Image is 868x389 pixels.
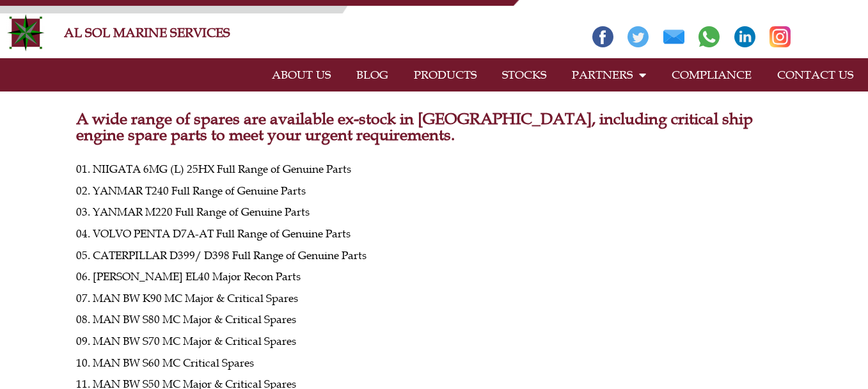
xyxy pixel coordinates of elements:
p: 03. YANMAR M220 Full Range of Genuine Parts [76,208,793,217]
p: 05. CATERPILLAR D399/ D398 Full Range of Genuine Parts [76,251,793,260]
a: STOCKS [489,60,559,90]
a: AL SOL MARINE SERVICES [64,25,230,40]
p: 07. MAN BW K90 MC Major & Critical Spares [76,294,793,303]
p: 01. NIIGATA 6MG (L) 25HX Full Range of Genuine Parts [76,165,793,174]
p: 11. MAN BW S50 MC Major & Critical Spares [76,380,793,389]
a: COMPLIANCE [659,60,764,90]
a: BLOG [343,60,401,90]
p: 06. [PERSON_NAME] EL40 Major Recon Parts [76,273,793,282]
a: ABOUT US [259,60,343,90]
h2: A wide range of spares are available ex-stock in [GEOGRAPHIC_DATA], including critical ship engin... [76,111,793,143]
img: Alsolmarine-logo [6,13,45,52]
p: 09. MAN BW S70 MC Major & Critical Spares [76,337,793,346]
p: 10. MAN BW S60 MC Critical Spares [76,359,793,368]
a: CONTACT US [764,60,866,90]
a: PRODUCTS [401,60,489,90]
p: 04. VOLVO PENTA D7A-AT Full Range of Genuine Parts [76,230,793,239]
p: 02. YANMAR T240 Full Range of Genuine Parts [76,187,793,196]
p: 08. MAN BW S80 MC Major & Critical Spares [76,315,793,324]
a: PARTNERS [559,60,659,90]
